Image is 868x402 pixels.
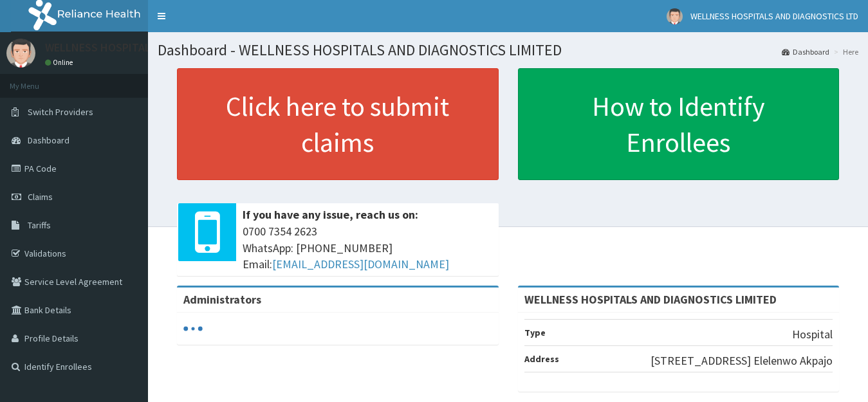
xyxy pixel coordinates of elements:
[524,327,546,338] b: Type
[792,326,833,343] p: Hospital
[45,42,273,53] p: WELLNESS HOSPITALS AND DIAGNOSTICS LTD
[524,292,777,307] strong: WELLNESS HOSPITALS AND DIAGNOSTICS LIMITED
[177,68,499,180] a: Click here to submit claims
[28,191,53,203] span: Claims
[6,39,35,68] img: User Image
[831,46,858,57] li: Here
[667,8,683,24] img: User Image
[28,134,69,146] span: Dashboard
[524,353,559,365] b: Address
[158,42,858,59] h1: Dashboard - WELLNESS HOSPITALS AND DIAGNOSTICS LIMITED
[243,207,418,222] b: If you have any issue, reach us on:
[651,352,833,369] p: [STREET_ADDRESS] Elelenwo Akpajo
[272,257,449,271] a: [EMAIL_ADDRESS][DOMAIN_NAME]
[183,319,203,338] svg: audio-loading
[183,292,261,307] b: Administrators
[782,46,829,57] a: Dashboard
[45,58,76,67] a: Online
[243,223,492,273] span: 0700 7354 2623 WhatsApp: [PHONE_NUMBER] Email:
[690,10,858,22] span: WELLNESS HOSPITALS AND DIAGNOSTICS LTD
[28,219,51,231] span: Tariffs
[28,106,93,118] span: Switch Providers
[518,68,840,180] a: How to Identify Enrollees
